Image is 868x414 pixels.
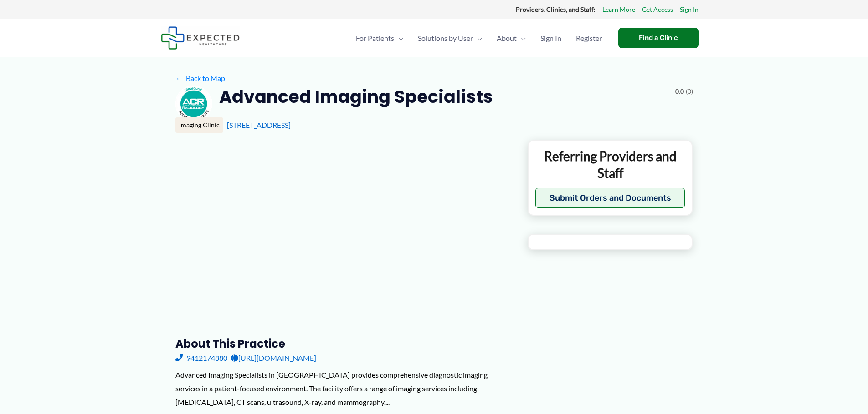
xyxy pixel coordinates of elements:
[231,351,316,365] a: [URL][DOMAIN_NAME]
[618,28,699,48] a: Find a Clinic
[517,22,526,54] span: Menu Toggle
[535,188,685,208] button: Submit Orders and Documents
[516,5,596,13] strong: Providers, Clinics, and Staff:
[394,22,403,54] span: Menu Toggle
[686,86,693,97] span: (0)
[489,22,533,54] a: AboutMenu Toggle
[535,148,685,181] p: Referring Providers and Staff
[349,22,609,54] nav: Primary Site Navigation
[473,22,482,54] span: Menu Toggle
[569,22,609,54] a: Register
[418,22,473,54] span: Solutions by User
[175,351,227,365] a: 9412174880
[576,22,602,54] span: Register
[219,86,493,108] h2: Advanced Imaging Specialists
[175,368,513,409] div: Advanced Imaging Specialists in [GEOGRAPHIC_DATA] provides comprehensive diagnostic imaging servi...
[680,4,699,15] a: Sign In
[356,22,394,54] span: For Patients
[175,74,184,82] span: ←
[175,337,513,351] h3: About this practice
[675,86,684,97] span: 0.0
[642,4,673,15] a: Get Access
[497,22,517,54] span: About
[533,22,569,54] a: Sign In
[227,121,291,129] a: [STREET_ADDRESS]
[175,71,225,85] a: ←Back to Map
[411,22,489,54] a: Solutions by UserMenu Toggle
[175,117,223,133] div: Imaging Clinic
[602,4,635,15] a: Learn More
[349,22,411,54] a: For PatientsMenu Toggle
[540,22,561,54] span: Sign In
[161,26,240,50] img: Expected Healthcare Logo - side, dark font, small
